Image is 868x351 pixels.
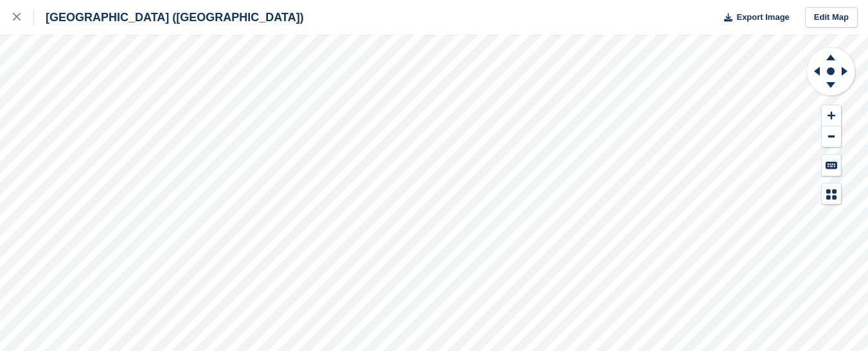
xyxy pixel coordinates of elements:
[736,11,789,24] span: Export Image
[822,184,841,205] button: Map Legend
[716,7,790,28] button: Export Image
[822,155,841,176] button: Keyboard Shortcuts
[822,126,841,148] button: Zoom Out
[34,10,304,25] div: [GEOGRAPHIC_DATA] ([GEOGRAPHIC_DATA])
[805,7,858,28] a: Edit Map
[822,105,841,126] button: Zoom In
